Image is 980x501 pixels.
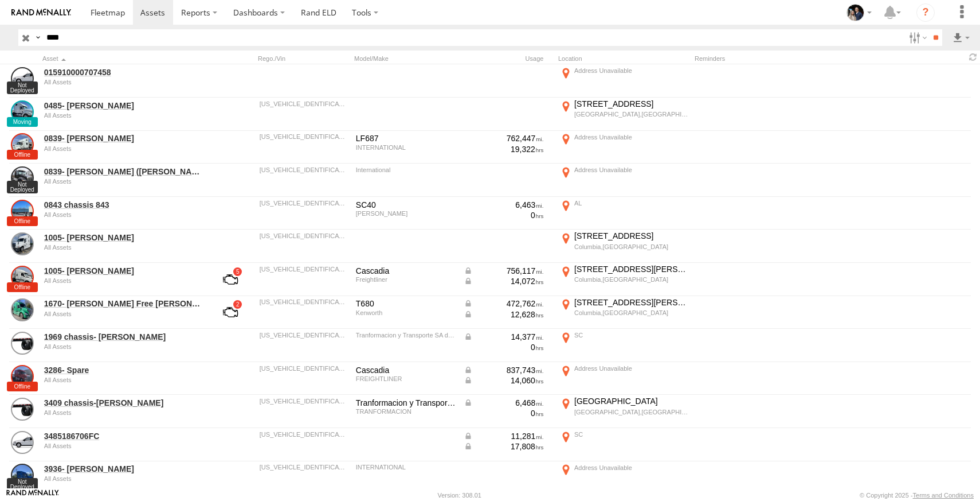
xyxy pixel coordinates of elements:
[11,67,34,90] a: View Asset Details
[11,398,34,421] a: View Asset Details
[44,298,201,309] a: 1670- [PERSON_NAME] Free [PERSON_NAME]
[464,298,544,309] div: Data from Vehicle CANbus
[42,55,203,63] div: Click to Sort
[574,275,688,283] div: Columbia,[GEOGRAPHIC_DATA]
[860,492,974,499] div: © Copyright 2025 -
[356,408,456,415] div: TRANFORMACION
[574,231,688,241] div: [STREET_ADDRESS]
[356,365,456,375] div: Cascadia
[11,298,34,321] a: View Asset Details
[44,178,201,185] div: undefined
[356,144,456,151] div: INTERNATIONAL
[44,310,201,317] div: undefined
[44,398,201,408] a: 3409 chassis-[PERSON_NAME]
[464,276,544,286] div: Data from Vehicle CANbus
[356,298,456,309] div: T680
[464,200,544,210] div: 6,463
[558,55,690,63] div: Location
[464,332,544,342] div: Data from Vehicle CANbus
[44,200,201,210] a: 0843 chassis 843
[574,396,688,406] div: [GEOGRAPHIC_DATA]
[258,55,350,63] div: Rego./Vin
[260,398,348,405] div: 3T9F3226XPP209017
[574,331,688,339] div: SC
[574,430,688,438] div: SC
[260,365,348,372] div: 1FUJGLBG7BSAW3286
[913,492,974,499] a: Terms and Conditions
[11,9,71,17] img: rand-logo.svg
[558,65,690,96] label: Click to View Current Location
[558,363,690,394] label: Click to View Current Location
[438,492,481,499] div: Version: 308.01
[574,309,688,317] div: Columbia,[GEOGRAPHIC_DATA]
[574,243,688,251] div: Columbia,[GEOGRAPHIC_DATA]
[260,431,348,438] div: 3AKJGLDR4LDLT8208
[11,266,34,289] a: View Asset Details
[464,431,544,441] div: Data from Vehicle CANbus
[464,365,544,375] div: Data from Vehicle CANbus
[11,100,34,123] a: View Asset Details
[260,298,348,305] div: 1XKYD49X1LJ301670
[260,266,348,273] div: 3AKJGLD19LDLX1005
[558,231,690,262] label: Click to View Current Location
[558,132,690,163] label: Click to View Current Location
[574,99,688,109] div: [STREET_ADDRESS]
[260,464,348,471] div: 3HSCXAPR3GN223936
[464,408,544,418] div: 0
[558,198,690,229] label: Click to View Current Location
[11,232,34,255] a: View Asset Details
[11,133,34,156] a: View Asset Details
[260,332,348,339] div: 3T9F32266PP209015
[356,200,456,210] div: SC40
[558,165,690,196] label: Click to View Current Location
[574,110,688,118] div: [GEOGRAPHIC_DATA],[GEOGRAPHIC_DATA]
[464,441,544,452] div: Data from Vehicle CANbus
[44,166,201,177] a: 0839- [PERSON_NAME] ([PERSON_NAME])
[356,210,456,217] div: Dorsey
[464,309,544,320] div: Data from Vehicle CANbus
[558,429,690,460] label: Click to View Current Location
[44,464,201,474] a: 3936- [PERSON_NAME]
[44,343,201,350] div: undefined
[6,490,59,501] a: Visit our Website
[44,266,201,276] a: 1005- [PERSON_NAME]
[464,210,544,220] div: 0
[44,244,201,251] div: undefined
[11,200,34,223] a: View Asset Details
[356,133,456,143] div: LF687
[464,398,544,408] div: Data from Vehicle CANbus
[44,277,201,284] div: undefined
[464,342,544,352] div: 0
[695,55,835,63] div: Reminders
[44,232,201,243] a: 1005- [PERSON_NAME]
[464,266,544,276] div: Data from Vehicle CANbus
[464,144,544,154] div: 19,322
[966,52,980,63] span: Refresh
[842,4,876,21] div: Lauren Jackson
[558,99,690,130] label: Click to View Current Location
[356,464,456,471] div: INTERNATIONAL
[209,298,252,326] a: View Asset with Fault/s
[33,29,42,46] label: Search Query
[356,332,456,339] div: Tranformacion y Transporte SA de CV
[260,166,348,173] div: 3HSDJSNR1GN110839
[44,100,201,111] a: 0485- [PERSON_NAME]
[11,464,34,487] a: View Asset Details
[558,463,690,494] label: Click to View Current Location
[354,55,457,63] div: Model/Make
[356,266,456,276] div: Cascadia
[574,264,688,274] div: [STREET_ADDRESS][PERSON_NAME]
[44,79,201,86] div: undefined
[464,133,544,143] div: 762,447
[558,396,690,427] label: Click to View Current Location
[356,398,456,408] div: Tranformacion y Transporte SA de CV,
[44,431,201,441] a: 3485186706FC
[44,376,201,383] div: undefined
[260,100,348,107] div: 3HSDZAPR8KN510485
[558,297,690,328] label: Click to View Current Location
[356,309,456,316] div: Kenworth
[356,375,456,382] div: FREIGHTLINER
[464,375,544,386] div: Data from Vehicle CANbus
[44,365,201,375] a: 3286- Spare
[951,29,971,46] label: Export results as...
